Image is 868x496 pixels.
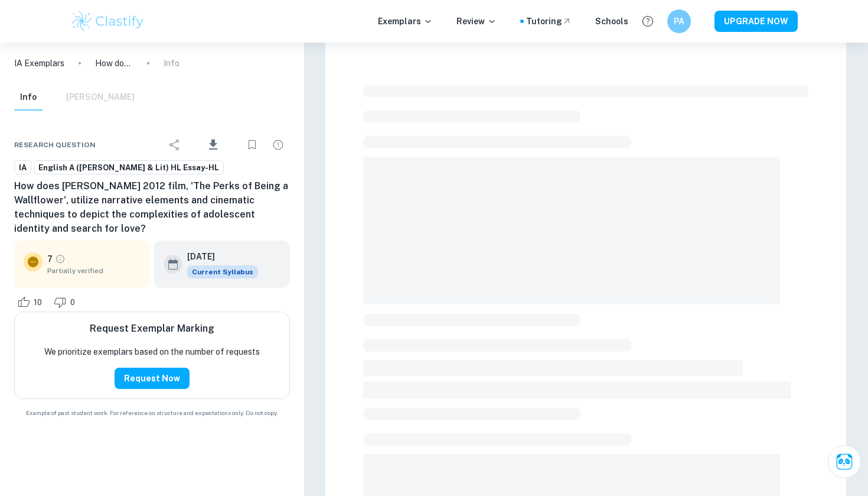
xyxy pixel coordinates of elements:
p: We prioritize exemplars based on the number of requests [44,345,260,358]
div: Bookmark [240,133,264,157]
div: Report issue [266,133,290,157]
span: Example of past student work. For reference on structure and expectations only. Do not copy. [14,409,290,417]
a: Schools [595,15,628,28]
button: Help and Feedback [638,11,658,31]
div: Share [163,133,187,157]
p: Review [456,15,497,28]
span: English A ([PERSON_NAME] & Lit) HL Essay-HL [34,162,223,174]
h6: PA [673,15,686,28]
div: This exemplar is based on the current syllabus. Feel free to refer to it for inspiration/ideas wh... [187,265,258,278]
p: How does [PERSON_NAME] 2012 film, 'The Perks of Being a Wallflower', utilize narrative elements a... [95,57,133,70]
span: Research question [14,140,96,150]
h6: Request Exemplar Marking [90,322,214,336]
p: Exemplars [378,15,433,28]
button: Request Now [115,368,190,389]
span: 10 [27,297,48,309]
span: IA [15,162,31,174]
a: Grade partially verified [55,254,66,264]
p: 7 [47,252,53,265]
span: 0 [64,297,81,309]
button: Ask Clai [828,445,861,478]
a: English A ([PERSON_NAME] & Lit) HL Essay-HL [34,160,224,175]
h6: [DATE] [187,250,249,263]
a: IA [14,160,31,175]
a: Tutoring [526,15,572,28]
div: Dislike [51,293,81,312]
span: Partially verified [47,265,140,276]
img: Clastify logo [70,9,145,33]
span: Current Syllabus [187,265,258,278]
div: Like [14,293,48,312]
button: Info [14,85,43,111]
a: IA Exemplars [14,57,64,70]
button: PA [667,9,691,33]
h6: How does [PERSON_NAME] 2012 film, 'The Perks of Being a Wallflower', utilize narrative elements a... [14,179,290,236]
button: UPGRADE NOW [714,11,798,32]
div: Download [189,129,238,160]
p: Info [164,57,180,70]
